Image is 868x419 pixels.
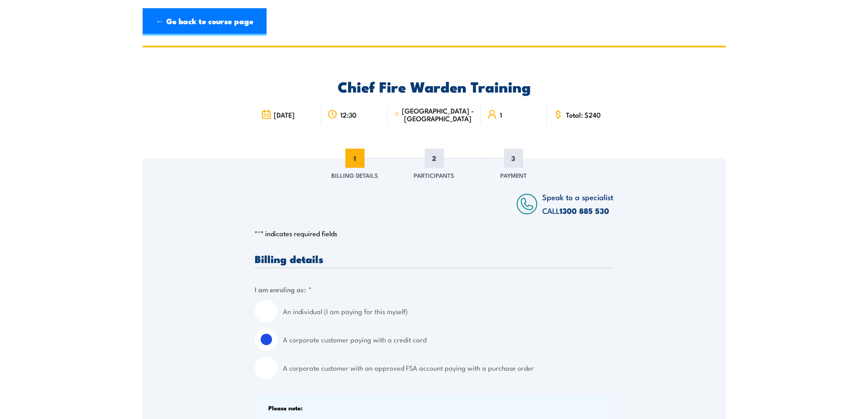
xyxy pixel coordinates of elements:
span: Billing Details [331,171,378,180]
p: " " indicates required fields [255,229,613,238]
span: 3 [504,149,523,168]
h2: Chief Fire Warden Training [255,80,613,93]
span: [GEOGRAPHIC_DATA] - [GEOGRAPHIC_DATA] [402,107,474,122]
span: Speak to a specialist CALL [542,191,613,216]
label: A corporate customer with an approved FSA account paying with a purchase order [283,357,613,379]
legend: I am enroling as: [255,284,312,295]
span: 1 [500,111,502,119]
label: An individual (I am paying for this myself) [283,300,613,323]
span: 1 [345,149,365,168]
span: [DATE] [274,111,295,119]
h3: Billing details [255,253,613,264]
span: 12:30 [340,111,356,119]
label: A corporate customer paying with a credit card [283,328,613,351]
span: Participants [414,171,454,180]
span: 2 [425,149,444,168]
span: Total: $240 [566,111,601,119]
a: ← Go back to course page [143,8,267,36]
b: Please note: [268,403,303,412]
span: Payment [500,171,527,180]
a: 1300 885 530 [560,205,609,217]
